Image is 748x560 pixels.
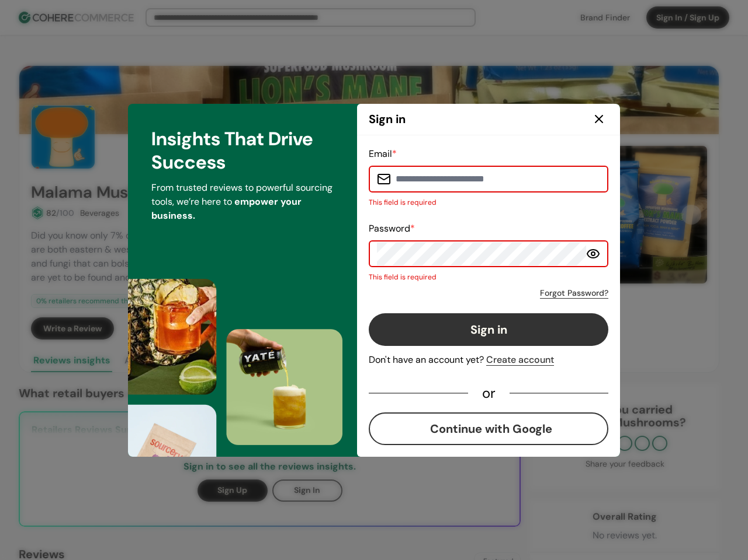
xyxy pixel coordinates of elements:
[369,353,608,367] div: Don't have an account yet?
[369,197,608,208] p: This field is required
[369,313,608,346] button: Sign in
[486,353,554,367] div: Create account
[151,195,302,222] span: empower your business.
[540,287,608,299] a: Forgot Password?
[151,181,334,223] p: From trusted reviews to powerful sourcing tools, we’re here to
[369,272,608,282] p: This field is required
[369,110,406,128] h2: Sign in
[369,222,415,235] label: Password
[151,127,334,174] h3: Insights That Drive Success
[369,148,397,160] label: Email
[468,388,510,398] div: or
[369,412,608,445] button: Continue with Google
